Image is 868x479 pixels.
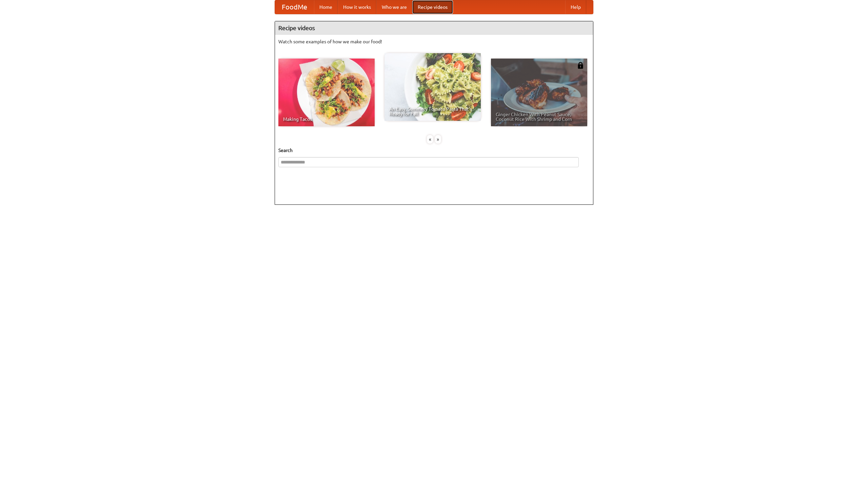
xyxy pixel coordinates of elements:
span: An Easy, Summery Tomato Pasta That's Ready for Fall [389,107,476,116]
img: 483408.png [577,62,584,69]
span: Making Tacos [283,117,370,122]
a: How it works [338,0,376,14]
a: Making Tacos [278,59,375,126]
a: Who we are [376,0,412,14]
a: FoodMe [275,0,314,14]
h5: Search [278,147,590,154]
a: Recipe videos [412,0,453,14]
p: Watch some examples of how we make our food! [278,38,590,45]
div: « [427,135,433,144]
h4: Recipe videos [275,21,593,35]
div: » [435,135,441,144]
a: Home [314,0,338,14]
a: Help [565,0,586,14]
a: An Easy, Summery Tomato Pasta That's Ready for Fall [384,53,481,121]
